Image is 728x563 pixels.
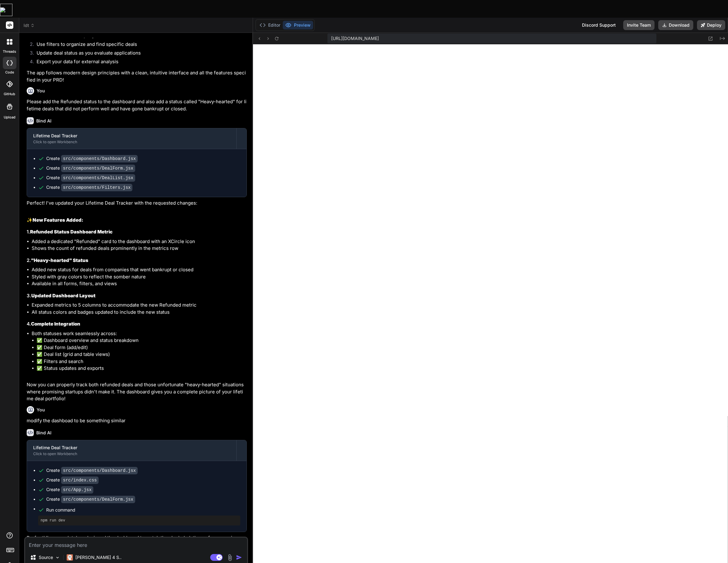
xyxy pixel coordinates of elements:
[236,554,242,561] img: icon
[61,496,135,503] code: src/components/DealForm.jsx
[33,451,230,456] div: Click to open Workbench
[37,358,247,365] li: ✅ Filters and search
[32,50,247,58] li: Update deal status as you evaluate applications
[32,58,247,67] li: Export your data for external analysis
[61,486,93,494] code: src/App.jsx
[46,155,138,162] div: Create
[4,115,16,120] label: Upload
[4,91,15,97] label: GitHub
[46,175,135,181] div: Create
[32,280,247,287] li: Available in all forms, filters, and views
[283,21,313,29] button: Preview
[61,174,135,182] code: src/components/DealList.jsx
[61,477,99,484] code: src/index.css
[37,344,247,351] li: ✅ Deal form (add/edit)
[46,184,132,191] div: Create
[32,330,247,379] li: Both statuses work seamlessly across:
[37,337,247,344] li: ✅ Dashboard overview and status breakdown
[257,21,283,29] button: Editor
[61,165,135,172] code: src/components/DealForm.jsx
[578,20,619,30] div: Discord Support
[331,35,379,42] span: [URL][DOMAIN_NAME]
[31,293,95,299] strong: Updated Dashboard Layout
[46,507,240,513] span: Run command
[46,165,135,171] div: Create
[32,273,247,281] li: Styled with gray colors to reflect the somber nature
[31,321,80,327] strong: Complete Integration
[27,534,247,548] p: Perfect! I've completely redesigned the dashboard to match the sleek dark theme from your image. ...
[27,69,247,83] p: The app follows modern design principles with a clean, intuitive interface and all the features s...
[27,321,247,328] h3: 4.
[32,245,247,252] li: Shows the count of refunded deals prominently in the metrics row
[33,133,230,139] div: Lifetime Deal Tracker
[3,49,16,54] label: threads
[27,217,247,224] h2: ✨
[61,184,132,191] code: src/components/Filters.jsx
[27,200,247,207] p: Perfect! I've updated your Lifetime Deal Tracker with the requested changes:
[61,155,138,162] code: src/components/Dashboard.jsx
[226,554,233,561] img: attachment
[33,140,230,144] div: Click to open Workbench
[37,365,247,372] li: ✅ Status updates and exports
[623,20,655,30] button: Invite Team
[67,554,73,561] img: Claude 4 Sonnet
[27,381,247,402] p: Now you can properly track both refunded deals and those unfortunate "heavy-hearted" situations w...
[27,257,247,264] h3: 2.
[39,554,53,561] p: Source
[46,477,99,483] div: Create
[33,445,230,451] div: Lifetime Deal Tracker
[36,430,51,436] h6: Bind AI
[30,229,113,235] strong: Refunded Status Dashboard Metric
[27,292,247,299] h3: 3.
[32,41,247,50] li: Use filters to organize and find specific deals
[32,302,247,309] li: Expanded metrics to 5 columns to accommodate the new Refunded metric
[61,467,138,474] code: src/components/Dashboard.jsx
[33,217,83,223] strong: New Features Added:
[697,20,725,30] button: Deploy
[46,467,138,474] div: Create
[46,496,135,503] div: Create
[27,98,247,112] p: Please add the Refunded status to the dashboard and also add a status called "Heavy-hearted" for ...
[27,417,247,424] p: modify the dashboad to be something similar
[41,518,238,523] pre: npm run dev
[32,309,247,316] li: All status colors and badges updated to include the new status
[5,70,14,75] label: code
[37,351,247,358] li: ✅ Deal list (grid and table views)
[27,440,236,461] button: Lifetime Deal TrackerClick to open Workbench
[658,20,693,30] button: Download
[32,238,247,245] li: Added a dedicated "Refunded" card to the dashboard with an XCircle icon
[27,228,247,236] h3: 1.
[55,555,60,560] img: Pick Models
[32,266,247,273] li: Added new status for deals from companies that went bankrupt or closed
[37,88,45,94] h6: You
[27,128,236,149] button: Lifetime Deal TrackerClick to open Workbench
[31,257,88,263] strong: "Heavy-hearted" Status
[37,407,45,413] h6: You
[36,118,51,124] h6: Bind AI
[75,554,122,561] p: [PERSON_NAME] 4 S..
[46,486,93,493] div: Create
[24,22,35,29] span: ldt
